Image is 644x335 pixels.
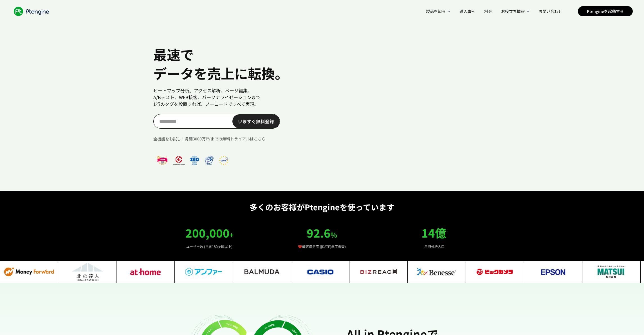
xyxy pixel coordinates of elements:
[307,225,331,241] span: 92.6
[426,8,446,14] span: 製品を知る
[266,244,378,249] p: ❤️顧客満足度 ([DATE]年度調査)
[233,261,291,283] img: Balmuda_9406063074.jpg
[291,261,349,283] img: casio_4a1f8adaa4.jpg
[153,202,491,212] p: 多くのお客様がPtengineを使っています
[175,261,233,283] img: angfa_c8a7ddfbd6.jpg
[378,244,491,249] p: 月間分析人口​
[582,261,641,283] img: matsui_ae98c0d6a2.jpg
[501,8,525,14] span: お役立ち情報
[538,8,562,14] span: お問い合わせ
[153,244,266,249] p: ユーザー数 (世界180ヶ国以上)
[153,135,305,143] a: 全機能をお試し！月間3000万PVまでの無料トライアルはこちら
[331,230,337,240] span: %
[421,225,446,241] span: 14億
[484,8,492,14] span: 料金
[232,114,280,128] a: いますぐ無料登録
[153,154,232,167] img: frame_ff9761bbef.png
[524,261,582,283] img: epson_d420854757.jpg
[578,6,633,16] a: Ptengineを起動する
[349,261,408,283] img: bizreach_555232d01c.jpg
[153,45,305,83] h1: 最速で データを売上に転換。
[116,261,175,283] img: at_home_14e6379b2c.jpg
[185,225,230,241] span: 200,000
[153,87,305,107] p: ヒートマップ分析、アクセス解析、ページ編集、 A/Bテスト、WEB接客、パーソナライゼーションまで 1行のタグを設置すれば、ノーコードですべて実現。
[459,8,475,14] span: 導入事例
[230,230,234,240] span: +
[58,261,116,283] img: Frame_2007692023_1_d8e7234b30.jpg
[408,261,466,283] img: Benesse_0f838de59e.jpg
[466,261,524,283] img: bigcamera_9bfb12cee7.jpg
